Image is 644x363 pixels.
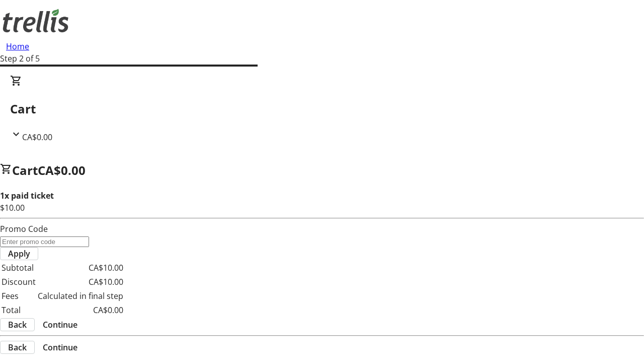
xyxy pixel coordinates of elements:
[1,275,36,288] td: Discount
[43,319,77,331] span: Continue
[22,132,52,143] span: CA$0.00
[10,75,634,143] div: CartCA$0.00
[37,304,124,317] td: CA$0.00
[10,100,634,118] h2: Cart
[8,341,27,353] span: Back
[37,275,124,288] td: CA$10.00
[35,319,86,331] button: Continue
[43,341,77,353] span: Continue
[1,261,36,274] td: Subtotal
[1,304,36,317] td: Total
[12,162,38,178] span: Cart
[38,162,86,178] span: CA$0.00
[35,341,86,353] button: Continue
[8,248,30,260] span: Apply
[37,261,124,274] td: CA$10.00
[37,289,124,302] td: Calculated in final step
[8,319,27,331] span: Back
[1,289,36,302] td: Fees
